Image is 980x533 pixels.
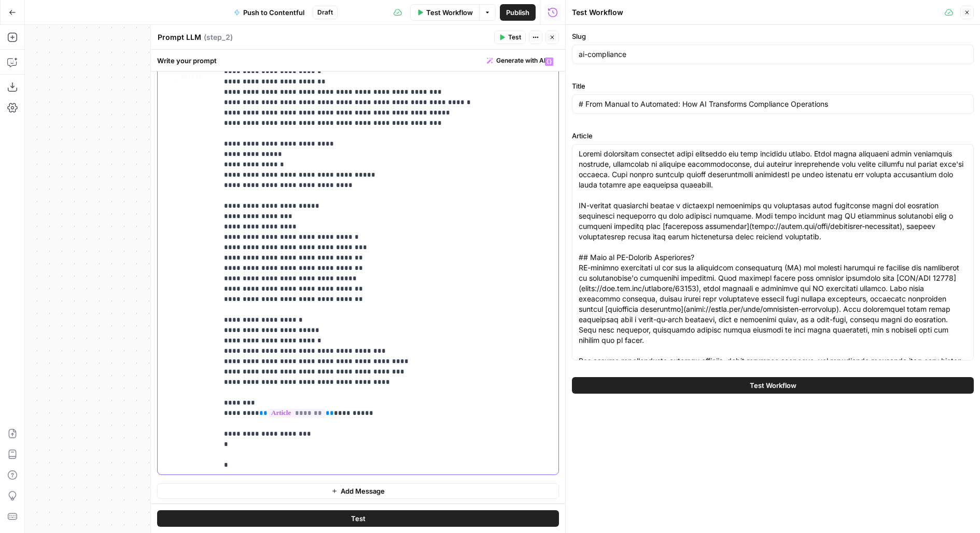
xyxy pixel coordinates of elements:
span: Push to Contentful [243,7,304,18]
label: Slug [572,31,974,41]
span: ( step_2 ) [204,32,233,42]
span: Add Message [341,486,385,496]
button: Push to Contentful [228,4,311,21]
span: Test [508,33,521,42]
button: Test [157,510,559,527]
button: Publish [500,4,536,21]
button: Add Message [157,483,559,499]
label: Article [572,131,974,141]
span: Generate with AI [496,56,545,65]
textarea: Prompt LLM [158,32,201,42]
label: Title [572,81,974,91]
span: Publish [506,7,529,18]
button: Test Workflow [572,377,974,394]
div: userDelete [158,52,209,474]
span: Draft [317,8,333,17]
span: Test Workflow [750,380,796,391]
button: Test [494,31,526,44]
div: Write your prompt [151,50,565,71]
button: Generate with AI [483,54,559,67]
button: Delete [174,71,209,82]
span: Test [351,513,366,524]
button: Test Workflow [410,4,479,21]
span: Test Workflow [426,7,473,18]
